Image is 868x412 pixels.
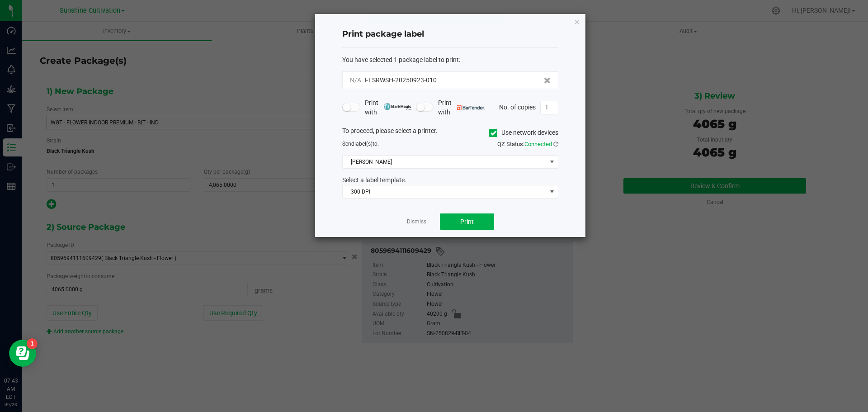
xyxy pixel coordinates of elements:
[438,98,485,117] span: Print with
[343,156,547,168] span: [PERSON_NAME]
[365,98,411,117] span: Print with
[524,141,552,147] span: Connected
[365,76,437,84] span: FLSRWSH-20250923-010
[460,218,474,225] span: Print
[342,56,459,63] span: You have selected 1 package label to print
[440,213,494,230] button: Print
[350,76,361,84] span: N/A
[457,105,485,110] img: bartender.png
[335,175,565,185] div: Select a label template.
[384,103,411,110] img: mark_magic_cybra.png
[9,340,36,367] iframe: Resource center
[389,7,495,16] div: Packages created successfully!
[342,28,558,40] h4: Print package label
[343,185,547,198] span: 300 DPI
[499,103,536,110] span: No. of copies
[497,141,558,147] span: QZ Status:
[354,141,373,147] span: label(s)
[489,128,558,137] label: Use network devices
[407,218,426,226] a: Dismiss
[335,126,565,140] div: To proceed, please select a printer.
[342,141,379,147] span: Send to:
[27,338,38,349] iframe: Resource center unread badge
[342,55,558,65] div: :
